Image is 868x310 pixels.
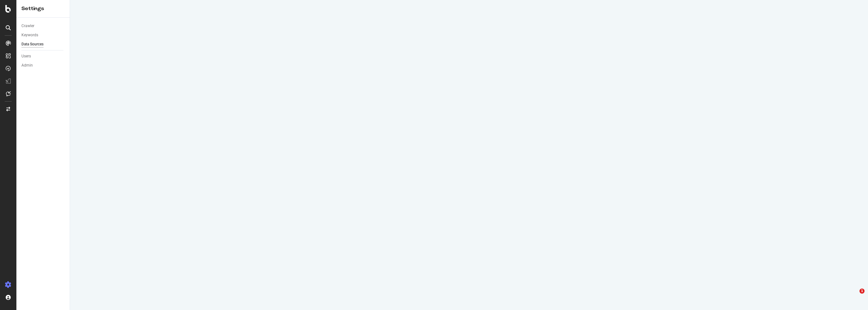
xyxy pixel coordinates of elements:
[847,289,862,304] iframe: Intercom live chat
[21,23,65,29] a: Crawler
[21,32,38,38] div: Keywords
[21,41,65,48] a: Data Sources
[21,62,33,69] div: Admin
[859,289,865,294] span: 1
[21,32,65,38] a: Keywords
[21,5,65,12] div: Settings
[21,23,34,29] div: Crawler
[21,62,65,69] a: Admin
[21,53,65,60] a: Users
[21,53,31,60] div: Users
[21,41,44,48] div: Data Sources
